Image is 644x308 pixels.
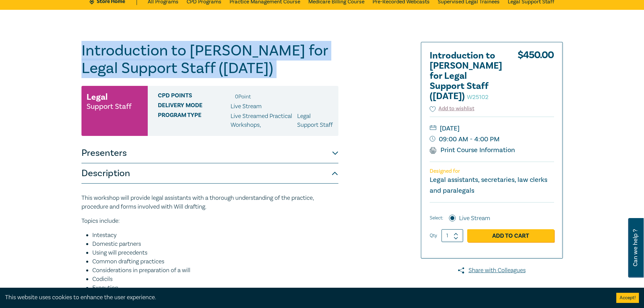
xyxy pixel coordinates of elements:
div: $ 450.00 [518,51,554,105]
p: This workshop will provide legal assistants with a thorough understanding of the practice, proced... [81,194,338,211]
li: Considerations in preparation of a will [92,266,338,275]
button: Accept cookies [616,293,639,303]
li: 0 Point [235,92,251,101]
a: Share with Colleagues [421,266,563,275]
h3: Legal [87,91,108,103]
small: 09:00 AM - 4:00 PM [430,134,554,145]
button: Presenters [81,143,338,163]
label: Qty [430,232,437,239]
p: Designed for [430,168,554,174]
a: Print Course Information [430,146,515,155]
div: This website uses cookies to enhance the user experience. [5,293,606,302]
li: Using will precedents [92,248,338,257]
span: Can we help ? [632,222,639,274]
h1: Introduction to [PERSON_NAME] for Legal Support Staff ([DATE]) [81,42,338,77]
small: Legal assistants, secretaries, law clerks and paralegals [430,175,547,195]
p: Topics include: [81,217,338,226]
li: Intestacy [92,231,338,240]
button: Add to wishlist [430,105,475,113]
small: [DATE] [430,123,554,134]
span: CPD Points [158,92,231,101]
span: Delivery Mode [158,102,231,111]
small: Support Staff [87,103,132,110]
span: Program type [158,112,231,129]
li: Execution [92,284,338,292]
li: Common drafting practices [92,257,338,266]
input: 1 [442,229,463,242]
span: Select: [430,214,443,222]
span: Live Stream [231,102,262,110]
p: Live Streamed Practical Workshops , [231,112,297,129]
p: Legal Support Staff [297,112,333,129]
small: W25102 [467,93,488,101]
button: Description [81,163,338,184]
li: Domestic partners [92,240,338,248]
li: Codicils [92,275,338,284]
a: Add to Cart [467,229,554,242]
label: Live Stream [459,214,490,223]
h2: Introduction to [PERSON_NAME] for Legal Support Staff ([DATE]) [430,51,504,101]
